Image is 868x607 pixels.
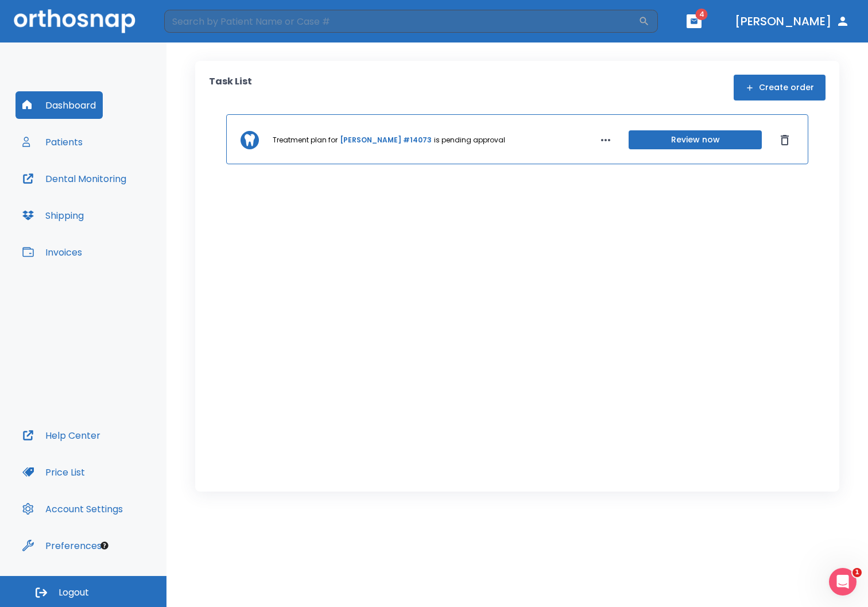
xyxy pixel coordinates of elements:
button: Dismiss [776,131,794,149]
input: Search by Patient Name or Case # [164,10,638,33]
button: Help Center [15,422,107,449]
iframe: Intercom live chat [829,568,857,596]
button: Patients [15,128,90,156]
button: Review now [629,130,762,149]
button: Dental Monitoring [15,165,133,192]
span: 4 [696,9,708,20]
button: Dashboard [15,91,103,119]
button: Preferences [15,532,108,559]
span: Logout [59,586,89,599]
div: Tooltip anchor [99,540,110,551]
p: is pending approval [434,135,505,145]
span: 1 [852,568,862,577]
button: Create order [734,75,826,100]
a: [PERSON_NAME] #14073 [340,135,432,145]
button: Price List [15,458,92,486]
img: Orthosnap [14,9,135,33]
button: [PERSON_NAME] [730,11,854,32]
button: Invoices [15,238,89,266]
button: Account Settings [15,495,130,523]
p: Treatment plan for [273,135,338,145]
p: Task List [209,75,252,100]
button: Shipping [15,202,91,229]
